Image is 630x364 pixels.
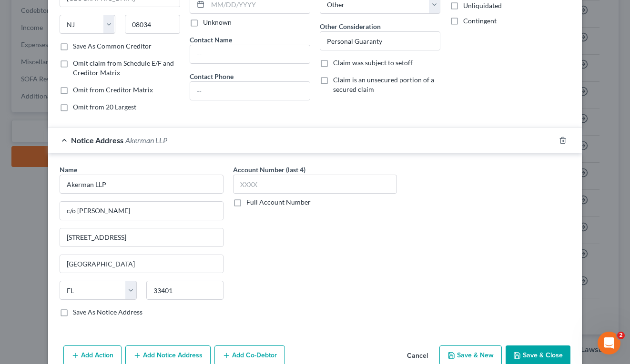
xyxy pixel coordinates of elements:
input: -- [190,45,310,63]
span: Claim was subject to setoff [333,59,413,67]
span: Omit from 20 Largest [73,103,136,111]
span: 2 [617,332,625,339]
span: Notice Address [71,136,123,145]
input: XXXX [233,175,397,194]
span: Akerman LLP [125,136,167,145]
span: Name [60,166,77,174]
input: -- [190,82,310,100]
label: Contact Phone [190,71,234,81]
label: Save As Common Creditor [73,41,152,51]
input: Enter address... [60,202,223,220]
label: Other Consideration [320,21,381,31]
input: Enter zip... [125,15,181,34]
label: Unknown [203,18,232,27]
input: Enter zip.. [146,281,224,300]
input: Apt, Suite, etc... [60,228,223,246]
label: Account Number (last 4) [233,165,305,175]
label: Contact Name [190,35,232,45]
input: Enter city... [60,255,223,273]
label: Save As Notice Address [73,307,142,317]
span: Contingent [463,17,497,25]
span: Omit from Creditor Matrix [73,86,153,94]
span: Omit claim from Schedule E/F and Creditor Matrix [73,59,174,77]
input: Specify... [320,32,440,50]
label: Full Account Number [246,197,311,207]
iframe: Intercom live chat [598,332,620,354]
span: Unliquidated [463,1,502,10]
span: Claim is an unsecured portion of a secured claim [333,76,434,93]
input: Search by name... [60,175,224,194]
